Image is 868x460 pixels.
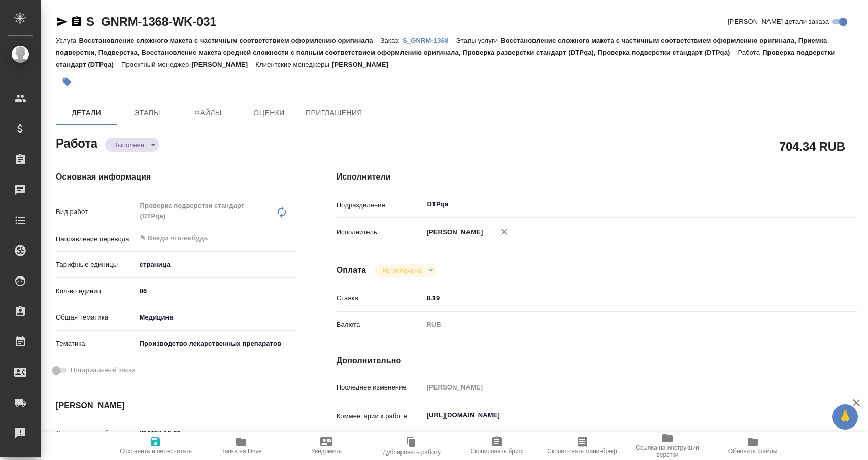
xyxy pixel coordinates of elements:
[139,232,259,244] input: ✎ Введи что-нибудь
[383,449,441,456] span: Дублировать работу
[191,61,255,68] p: [PERSON_NAME]
[56,312,136,323] p: Общая тематика
[631,444,704,458] span: Ссылка на инструкции верстки
[337,293,423,303] p: Ставка
[779,137,845,155] h2: 704.34 RUB
[423,316,814,333] div: RUB
[456,37,500,44] p: Этапы услуги
[56,171,296,183] h4: Основная информация
[62,107,111,119] span: Детали
[113,432,198,460] button: Сохранить и пересчитать
[255,61,332,68] p: Клиентские менеджеры
[470,448,523,455] span: Скопировать бриф
[306,107,362,119] span: Приглашения
[337,200,423,210] p: Подразделение
[290,237,292,239] button: Open
[423,380,814,395] input: Пустое поле
[337,382,423,393] p: Последнее изменение
[56,16,68,28] button: Скопировать ссылку для ЯМессенджера
[337,264,366,276] h4: Оплата
[738,49,762,56] p: Работа
[337,171,857,183] h4: Исполнители
[728,448,778,455] span: Обновить файлы
[381,37,403,44] p: Заказ:
[493,221,515,243] button: Удалить исполнителя
[379,266,424,275] button: Не оплачена
[245,107,293,119] span: Оценки
[311,448,342,455] span: Уведомить
[56,37,79,44] p: Услуга
[403,36,456,44] a: S_GNRM-1368
[403,37,456,44] p: S_GNRM-1368
[369,432,454,460] button: Дублировать работу
[56,400,296,412] h4: [PERSON_NAME]
[540,432,625,460] button: Скопировать мини-бриф
[423,227,483,237] p: [PERSON_NAME]
[220,448,262,455] span: Папка на Drive
[56,207,136,217] p: Вид работ
[136,335,296,352] div: Производство лекарственных препаратов
[56,70,78,93] button: Добавить тэг
[547,448,617,455] span: Скопировать мини-бриф
[136,309,296,326] div: Медицина
[337,411,423,421] p: Комментарий к работе
[337,320,423,330] p: Валюта
[136,256,296,273] div: страница
[423,291,814,305] input: ✎ Введи что-нибудь
[56,133,97,152] h2: Работа
[120,448,192,455] span: Сохранить и пересчитать
[110,140,147,149] button: Выполнен
[332,61,396,68] p: [PERSON_NAME]
[56,428,136,438] p: Дата начала работ
[198,432,284,460] button: Папка на Drive
[86,15,216,28] a: S_GNRM-1368-WK-031
[105,138,159,152] div: Выполнен
[337,227,423,237] p: Исполнитель
[123,107,172,119] span: Этапы
[71,16,83,28] button: Скопировать ссылку
[454,432,540,460] button: Скопировать бриф
[56,234,136,244] p: Направление перевода
[808,203,810,205] button: Open
[337,355,857,367] h4: Дополнительно
[121,61,191,68] p: Проектный менеджер
[423,407,814,424] textarea: [URL][DOMAIN_NAME]
[136,426,225,440] input: ✎ Введи что-нибудь
[837,406,854,428] span: 🙏
[728,17,829,27] span: [PERSON_NAME] детали заказа
[136,284,296,298] input: ✎ Введи что-нибудь
[56,260,136,270] p: Тарифные единицы
[374,264,437,277] div: Выполнен
[79,37,380,44] p: Восстановление сложного макета с частичным соответствием оформлению оригинала
[284,432,369,460] button: Уведомить
[56,339,136,349] p: Тематика
[56,286,136,296] p: Кол-во единиц
[710,432,795,460] button: Обновить файлы
[832,404,858,430] button: 🙏
[71,365,135,375] span: Нотариальный заказ
[184,107,232,119] span: Файлы
[625,432,710,460] button: Ссылка на инструкции верстки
